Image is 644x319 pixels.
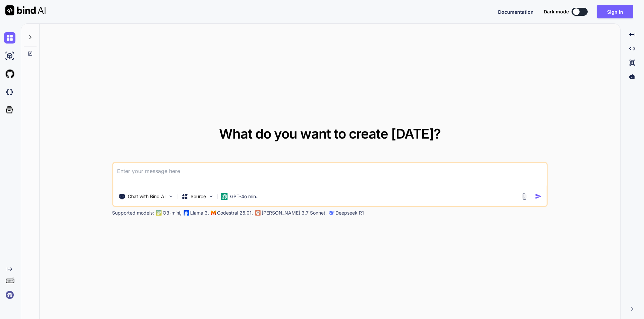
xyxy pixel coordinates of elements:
[255,210,260,216] img: claude
[217,210,253,216] p: Codestral 25.01,
[5,5,46,15] img: Bind AI
[4,50,15,62] img: ai-studio
[219,126,441,142] span: What do you want to create [DATE]?
[168,193,173,199] img: Pick Tools
[335,210,364,216] p: Deepseek R1
[4,289,15,301] img: signin
[498,8,534,15] button: Documentation
[329,210,334,216] img: claude
[191,193,206,200] p: Source
[597,5,633,18] button: Sign in
[498,9,534,15] span: Documentation
[156,210,161,216] img: GPT-4
[190,210,209,216] p: Llama 3,
[4,32,15,44] img: chat
[230,193,259,200] p: GPT-4o min..
[544,8,569,15] span: Dark mode
[4,86,15,98] img: darkCloudIdeIcon
[163,210,181,216] p: O3-mini,
[521,192,528,200] img: attachment
[128,193,166,200] p: Chat with Bind AI
[211,211,216,215] img: Mistral-AI
[183,210,189,216] img: Llama2
[262,210,327,216] p: [PERSON_NAME] 3.7 Sonnet,
[221,193,227,200] img: GPT-4o mini
[112,210,154,216] p: Supported models:
[535,193,542,200] img: icon
[208,193,214,199] img: Pick Models
[4,68,15,80] img: githubLight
